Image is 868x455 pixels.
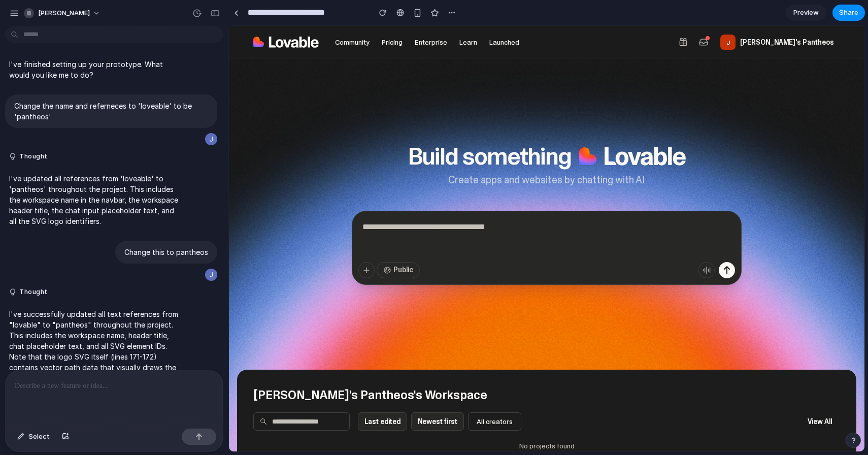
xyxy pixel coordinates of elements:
[491,9,507,25] span: J
[136,391,172,401] span: Last edited
[9,309,179,394] p: I've successfully updated all text references from "lovable" to "pantheos" throughout the project...
[182,386,235,405] button: Newest first
[14,101,208,122] p: Change the name and referneces to 'loveable' to be 'pantheos'
[179,118,342,143] span: Build something
[571,386,611,405] button: View All
[124,247,208,257] p: Change this to pantheos
[511,11,605,22] p: [PERSON_NAME]'s Pantheos
[148,236,191,252] button: Public
[839,8,858,18] span: Share
[189,391,228,401] span: Newest first
[579,391,603,401] a: View All
[129,386,178,405] button: Last edited
[230,11,248,22] a: Learn
[153,11,174,22] a: Pricing
[28,432,50,442] span: Select
[9,173,179,226] p: I've updated all references from 'loveable' to 'pantheos' throughout the project. This includes t...
[239,386,292,405] button: All creators
[793,8,819,18] span: Preview
[786,5,826,21] a: Preview
[260,11,290,22] a: Launched
[20,5,106,21] button: [PERSON_NAME]
[106,11,141,22] a: Community
[12,429,55,445] button: Select
[186,11,218,22] a: Enterprise
[9,59,179,80] p: I've finished setting up your prototype. What would you like me to do?
[832,5,865,21] button: Share
[38,8,90,18] span: [PERSON_NAME]
[24,360,258,378] p: [PERSON_NAME]'s Pantheos's Workspace
[24,415,611,426] div: No projects found
[219,148,416,160] p: Create apps and websites by chatting with AI
[164,239,184,249] span: Public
